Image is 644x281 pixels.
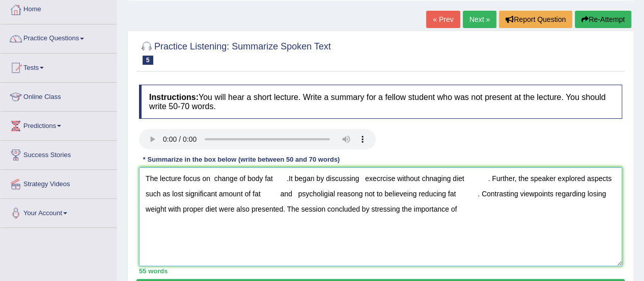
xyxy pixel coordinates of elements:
a: Success Stories [1,141,117,166]
button: Re-Attempt [575,11,631,28]
a: Practice Questions [1,24,117,50]
a: Predictions [1,112,117,137]
a: « Prev [426,11,460,28]
a: Next » [463,11,496,28]
span: 5 [143,56,153,65]
a: Strategy Videos [1,170,117,195]
a: Tests [1,54,117,79]
div: * Summarize in the box below (write between 50 and 70 words) [139,155,344,164]
b: Instructions: [149,93,199,101]
button: Report Question [499,11,572,28]
h4: You will hear a short lecture. Write a summary for a fellow student who was not present at the le... [139,85,622,119]
h2: Practice Listening: Summarize Spoken Text [139,39,331,65]
a: Your Account [1,199,117,224]
div: 55 words [139,266,622,276]
a: Online Class [1,83,117,108]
